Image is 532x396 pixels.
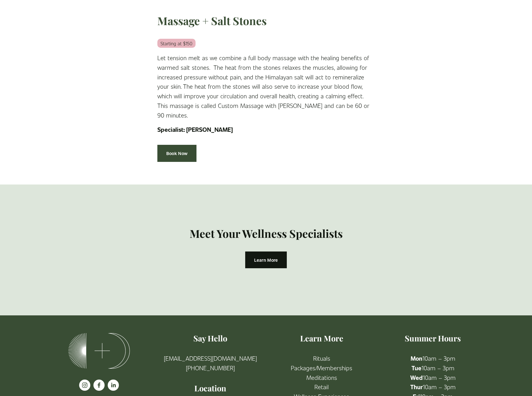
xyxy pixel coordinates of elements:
a: Book Now [157,145,196,162]
a: [PHONE_NUMBER] [186,363,235,373]
strong: Wed [410,373,423,381]
a: [EMAIL_ADDRESS][DOMAIN_NAME] [164,354,257,363]
h4: Say Hello [160,333,261,344]
a: Rituals [313,354,330,363]
a: Meditations [306,373,337,382]
a: facebook-unauth [93,380,105,391]
h4: Summer Hours [383,333,484,344]
a: etail [318,382,329,392]
h4: Learn More [271,333,372,344]
a: Learn More [245,251,287,269]
strong: Specialist: [PERSON_NAME] [157,125,233,133]
a: Packages/Memberships [291,363,352,373]
a: LinkedIn [108,380,119,391]
strong: Mon [411,354,422,362]
strong: Thur [410,383,423,391]
strong: Tue [412,364,422,372]
h3: Massage + Salt Stones [157,14,375,28]
a: instagram-unauth [79,380,90,391]
h3: Meet Your Wellness Specialists [103,226,429,241]
p: Let tension melt as we combine a full body massage with the healing benefits of warmed salt stone... [157,53,375,120]
em: Starting at $150 [157,39,196,48]
h4: Location [160,383,261,394]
